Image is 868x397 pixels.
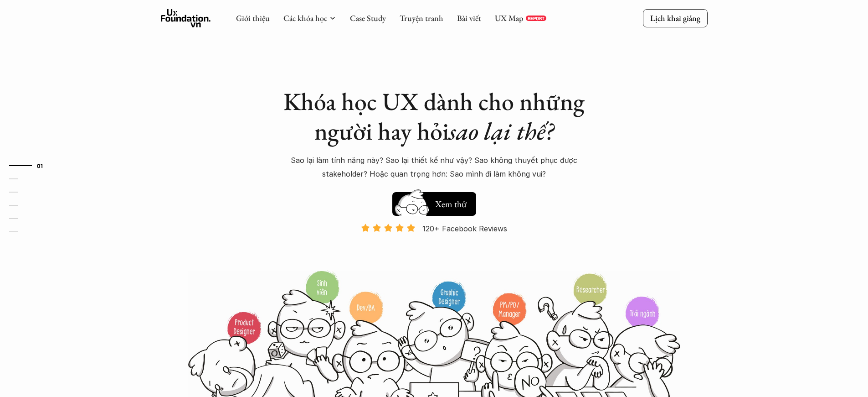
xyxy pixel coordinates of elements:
[236,13,270,23] a: Giới thiệu
[526,16,546,21] a: REPORT
[275,153,594,181] p: Sao lại làm tính năng này? Sao lại thiết kế như vậy? Sao không thuyết phục được stakeholder? Hoặc...
[422,222,507,235] p: 120+ Facebook Reviews
[528,16,544,21] p: REPORT
[283,13,327,23] a: Các khóa học
[350,13,386,23] a: Case Study
[643,9,708,27] a: Lịch khai giảng
[353,223,515,269] a: 120+ Facebook Reviews
[449,115,554,147] em: sao lại thế?
[495,13,524,23] a: UX Map
[37,162,43,168] strong: 01
[400,13,443,23] a: Truyện tranh
[392,188,476,216] a: Xem thử
[435,198,467,210] h5: Xem thử
[275,87,594,146] h1: Khóa học UX dành cho những người hay hỏi
[457,13,481,23] a: Bài viết
[650,13,700,23] p: Lịch khai giảng
[9,160,52,171] a: 01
